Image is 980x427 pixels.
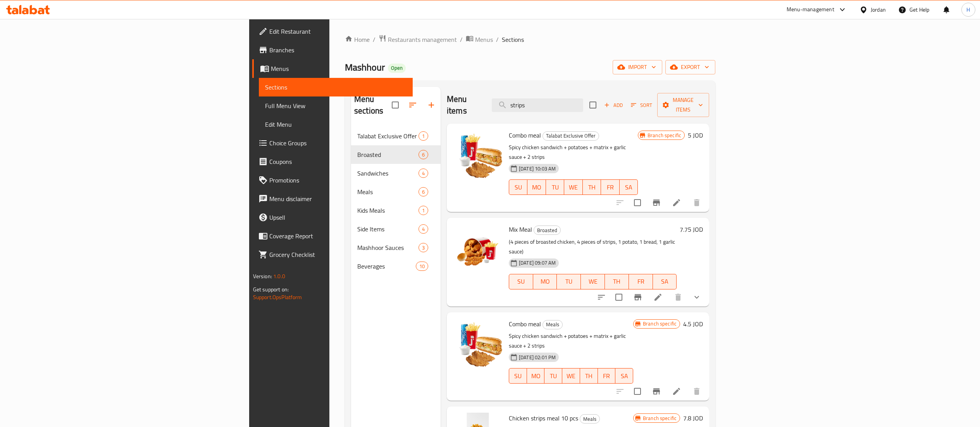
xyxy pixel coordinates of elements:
[252,41,413,59] a: Branches
[598,368,616,384] button: FR
[253,271,272,281] span: Version:
[653,293,663,302] a: Edit menu item
[601,179,619,195] button: FR
[567,182,579,193] span: WE
[447,93,482,117] h2: Menu items
[259,115,413,134] a: Edit Menu
[269,27,406,36] span: Edit Restaurant
[419,133,428,140] span: 1
[357,169,419,178] span: Sandwiches
[252,152,413,171] a: Coupons
[672,62,709,72] span: export
[387,97,403,113] span: Select all sections
[601,370,613,382] span: FR
[653,274,677,289] button: SA
[509,237,677,257] p: (4 pieces of broasted chicken, 4 pieces of strips, 1 potato, 1 bread, 1 garlic sauce)
[419,226,428,233] span: 4
[546,179,564,195] button: TU
[253,292,302,302] a: Support.OpsPlatform
[544,368,562,384] button: TU
[252,189,413,208] a: Menu disclaimer
[562,368,580,384] button: WE
[534,226,560,235] span: Broasted
[269,194,406,203] span: Menu disclaimer
[422,96,441,114] button: Add section
[680,224,703,235] h6: 7.75 JOD
[619,62,656,72] span: import
[502,35,524,44] span: Sections
[271,64,406,73] span: Menus
[629,288,647,306] button: Branch-specific-item
[687,193,706,212] button: delete
[512,276,530,287] span: SU
[548,370,559,382] span: TU
[496,35,499,44] li: /
[351,145,441,164] div: Broasted6
[543,131,599,141] div: Talabat Exclusive Offer
[419,243,428,252] div: items
[665,60,715,74] button: export
[632,276,650,287] span: FR
[672,387,681,396] a: Edit menu item
[592,288,611,306] button: sort-choices
[419,187,428,196] div: items
[419,170,428,177] span: 4
[688,130,703,141] h6: 5 JOD
[604,182,616,193] span: FR
[509,274,533,289] button: SU
[265,83,406,92] span: Sections
[466,34,493,45] a: Menus
[629,99,654,111] button: Sort
[657,93,709,117] button: Manage items
[419,206,428,215] div: items
[269,176,406,185] span: Promotions
[269,138,406,148] span: Choice Groups
[351,124,441,279] nav: Menu sections
[453,224,503,274] img: Mix Meal
[626,99,657,111] span: Sort items
[527,368,545,384] button: MO
[416,263,428,270] span: 10
[871,5,886,14] div: Jordan
[509,412,578,424] span: Chicken strips meal 10 pcs
[252,227,413,245] a: Coverage Report
[631,101,652,110] span: Sort
[509,179,527,195] button: SU
[603,101,624,110] span: Add
[966,5,970,14] span: H
[672,198,681,207] a: Edit menu item
[640,415,680,422] span: Branch specific
[692,293,701,302] svg: Show Choices
[534,226,561,235] div: Broasted
[583,179,601,195] button: TH
[584,276,602,287] span: WE
[613,60,662,74] button: import
[252,171,413,189] a: Promotions
[475,35,493,44] span: Menus
[615,368,633,384] button: SA
[419,244,428,251] span: 3
[527,179,546,195] button: MO
[516,259,559,267] span: [DATE] 09:07 AM
[669,288,687,306] button: delete
[543,131,599,140] span: Talabat Exclusive Offer
[586,182,598,193] span: TH
[269,157,406,166] span: Coupons
[580,368,598,384] button: TH
[419,169,428,178] div: items
[269,250,406,259] span: Grocery Checklist
[687,382,706,401] button: delete
[560,276,578,287] span: TU
[516,165,559,172] span: [DATE] 10:03 AM
[265,101,406,110] span: Full Menu View
[509,331,633,351] p: Spicy chicken sandwich + potatoes + matrix + garlic sauce + 2 strips
[509,224,532,235] span: Mix Meal
[269,45,406,55] span: Branches
[453,130,503,179] img: Combo meal
[629,383,646,399] span: Select to update
[357,206,419,215] span: Kids Meals
[351,257,441,275] div: Beverages10
[357,262,416,271] span: Beverages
